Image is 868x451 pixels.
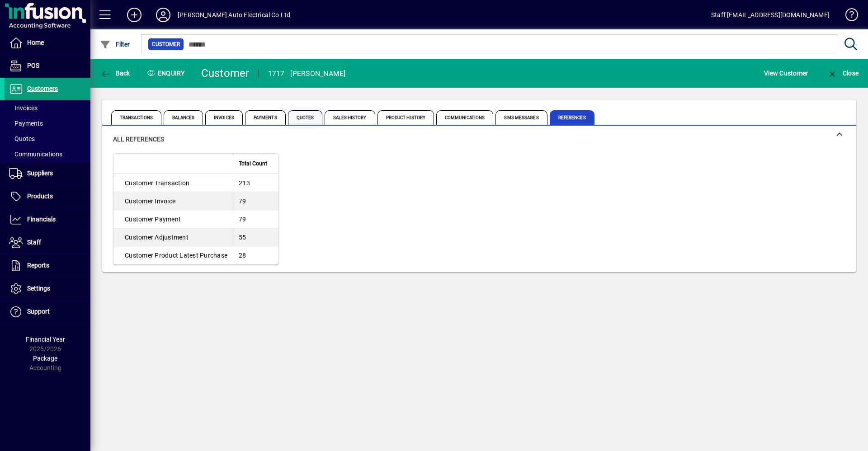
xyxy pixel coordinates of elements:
[9,150,62,158] span: Communications
[98,65,132,81] button: Back
[233,228,278,246] td: 55
[5,55,90,77] a: POS
[550,110,594,125] span: References
[120,7,149,23] button: Add
[839,2,857,31] a: Knowledge Base
[245,110,286,125] span: Payments
[268,66,346,81] div: 1717 - [PERSON_NAME]
[5,208,90,231] a: Financials
[5,185,90,208] a: Products
[5,146,90,162] a: Communications
[27,193,53,200] span: Products
[27,39,44,46] span: Home
[205,110,243,125] span: Invoices
[436,110,493,125] span: Communications
[113,192,233,210] td: Customer Invoice
[27,308,50,315] span: Support
[5,162,90,185] a: Suppliers
[27,169,53,177] span: Suppliers
[817,65,868,81] app-page-header-button: Close enquiry
[152,40,180,49] span: Customer
[27,239,41,246] span: Staff
[233,192,278,210] td: 79
[178,8,290,22] div: [PERSON_NAME] Auto Electrical Co Ltd
[27,285,50,292] span: Settings
[9,120,43,127] span: Payments
[27,216,56,223] span: Financials
[113,174,233,192] td: Customer Transaction
[113,228,233,246] td: Customer Adjustment
[113,246,233,264] td: Customer Product Latest Purchase
[33,355,57,362] span: Package
[825,65,861,81] button: Close
[5,32,90,54] a: Home
[377,110,434,125] span: Product History
[98,36,132,52] button: Filter
[27,62,39,69] span: POS
[100,41,130,48] span: Filter
[764,66,808,80] span: View Customer
[288,110,323,125] span: Quotes
[164,110,203,125] span: Balances
[5,231,90,254] a: Staff
[762,65,810,81] button: View Customer
[26,336,65,343] span: Financial Year
[495,110,547,125] span: SMS Messages
[5,277,90,300] a: Settings
[5,100,90,116] a: Invoices
[233,246,278,264] td: 28
[325,110,375,125] span: Sales History
[9,104,38,112] span: Invoices
[711,8,830,22] div: Staff [EMAIL_ADDRESS][DOMAIN_NAME]
[239,159,267,169] span: Total Count
[111,110,161,125] span: Transactions
[149,7,178,23] button: Profile
[201,66,250,80] div: Customer
[90,65,140,81] app-page-header-button: Back
[827,70,859,77] span: Close
[27,262,49,269] span: Reports
[5,301,90,323] a: Support
[233,210,278,228] td: 79
[5,131,90,146] a: Quotes
[140,66,194,80] div: Enquiry
[9,135,35,142] span: Quotes
[233,174,278,192] td: 213
[5,116,90,131] a: Payments
[5,254,90,277] a: Reports
[100,70,130,77] span: Back
[113,210,233,228] td: Customer Payment
[27,85,58,92] span: Customers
